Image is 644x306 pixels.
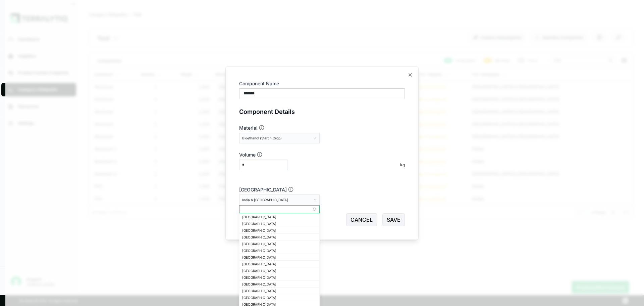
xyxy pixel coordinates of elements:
[242,228,317,232] div: [GEOGRAPHIC_DATA]
[242,136,312,140] div: Bioethanol (Starch Crop)
[239,186,405,193] label: [GEOGRAPHIC_DATA]
[242,269,317,273] div: [GEOGRAPHIC_DATA]
[242,235,317,239] div: [GEOGRAPHIC_DATA]
[242,289,317,293] div: [GEOGRAPHIC_DATA]
[346,213,377,226] button: Close
[242,222,317,226] div: [GEOGRAPHIC_DATA]
[396,162,405,168] div: kg
[346,213,377,226] button: CANCEL
[239,151,405,158] label: Volume
[239,107,405,117] div: Component Details
[382,213,405,226] button: SAVE
[239,133,320,143] button: Bioethanol (Starch Crop)
[239,125,405,131] label: Material
[239,194,320,205] button: India & [GEOGRAPHIC_DATA]
[242,275,317,279] div: [GEOGRAPHIC_DATA]
[242,215,317,219] div: [GEOGRAPHIC_DATA]
[242,296,317,300] div: [GEOGRAPHIC_DATA]
[242,198,312,202] div: India & [GEOGRAPHIC_DATA]
[242,249,317,253] div: [GEOGRAPHIC_DATA]
[242,242,317,246] div: [GEOGRAPHIC_DATA]
[242,282,317,286] div: [GEOGRAPHIC_DATA]
[242,255,317,259] div: [GEOGRAPHIC_DATA]
[242,262,317,266] div: [GEOGRAPHIC_DATA]
[239,80,405,87] label: Component Name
